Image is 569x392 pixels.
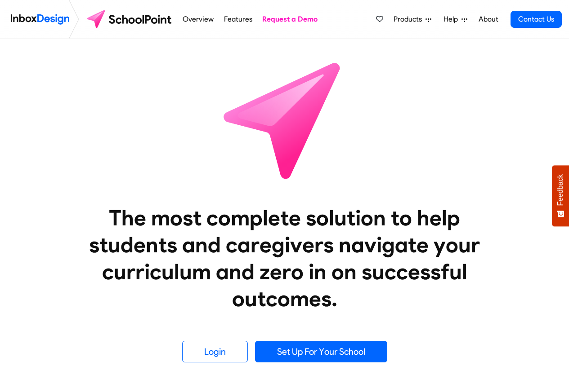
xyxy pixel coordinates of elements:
[556,174,565,206] span: Feedback
[476,10,501,28] a: About
[182,341,248,362] a: Login
[83,9,178,30] img: schoolpoint logo
[260,10,320,28] a: Request a Demo
[221,10,255,28] a: Features
[390,10,435,28] a: Products
[71,204,498,312] heading: The most complete solution to help students and caregivers navigate your curriculum and zero in o...
[511,11,562,28] a: Contact Us
[180,10,216,28] a: Overview
[444,14,461,25] span: Help
[440,10,471,28] a: Help
[394,14,426,25] span: Products
[255,341,387,362] a: Set Up For Your School
[552,165,569,226] button: Feedback - Show survey
[204,39,366,201] img: icon_schoolpoint.svg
